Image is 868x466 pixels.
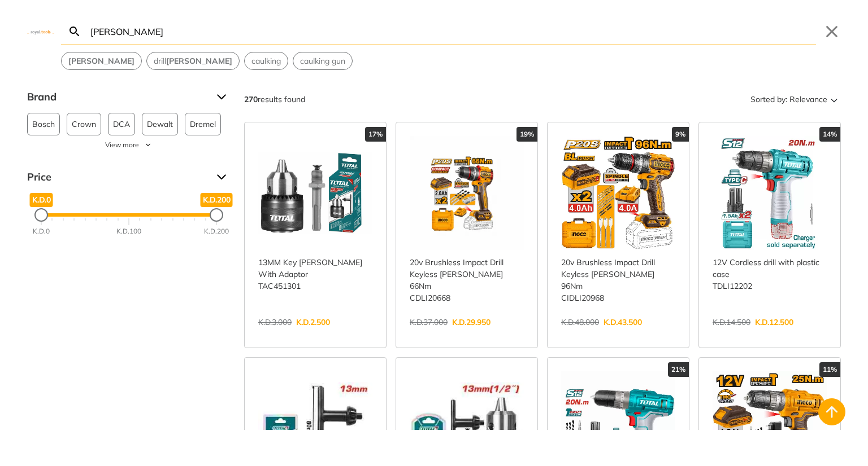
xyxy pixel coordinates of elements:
[245,52,288,69] button: Select suggestion: caulking
[88,18,816,45] input: Search…
[32,113,55,135] span: Bosch
[517,127,537,142] div: 19%
[113,113,130,135] span: DCA
[27,88,208,106] span: Brand
[204,226,229,236] div: K.D.200
[293,52,352,69] button: Select suggestion: caulking gun
[146,52,240,70] div: Suggestion: drill chuck
[166,56,232,66] strong: [PERSON_NAME]
[748,90,841,108] button: Sorted by:Relevance Sort
[244,94,258,104] strong: 270
[827,93,841,106] svg: Sort
[27,168,208,186] span: Price
[365,127,386,142] div: 17%
[300,55,345,67] span: caulking gun
[68,25,81,38] svg: Search
[105,140,139,150] span: View more
[33,226,50,236] div: K.D.0
[154,55,232,67] span: drill
[789,90,827,108] span: Relevance
[27,140,231,150] button: View more
[244,52,288,70] div: Suggestion: caulking
[819,127,840,142] div: 14%
[108,113,135,135] button: DCA
[668,362,689,377] div: 21%
[185,113,221,135] button: Dremel
[68,56,134,66] strong: [PERSON_NAME]
[147,52,239,69] button: Select suggestion: drill chuck
[251,55,281,67] span: caulking
[61,52,142,70] div: Suggestion: chuck
[823,403,841,421] svg: Back to top
[823,23,841,41] button: Close
[27,113,60,135] button: Bosch
[72,113,96,135] span: Crown
[116,226,141,236] div: K.D.100
[27,29,54,34] img: Close
[293,52,353,70] div: Suggestion: caulking gun
[147,113,173,135] span: Dewalt
[210,208,223,222] div: Maximum Price
[62,52,141,69] button: Select suggestion: chuck
[819,362,840,377] div: 11%
[34,208,48,222] div: Minimum Price
[244,90,305,108] div: results found
[190,113,216,135] span: Dremel
[672,127,689,142] div: 9%
[142,113,178,135] button: Dewalt
[818,398,845,425] button: Back to top
[67,113,101,135] button: Crown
